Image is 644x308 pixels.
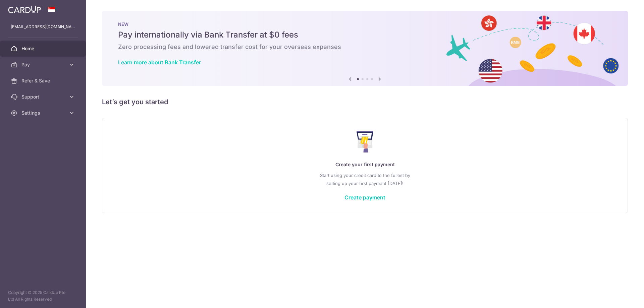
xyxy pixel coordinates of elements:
span: Settings [21,110,66,116]
h6: Zero processing fees and lowered transfer cost for your overseas expenses [118,43,612,51]
img: Make Payment [357,131,374,152]
span: Refer & Save [21,77,66,84]
span: Pay [21,61,66,68]
img: CardUp [8,5,41,13]
span: Home [21,45,66,52]
img: Bank transfer banner [102,11,628,86]
a: Create payment [344,194,385,201]
p: Start using your credit card to the fullest by setting up your first payment [DATE]! [116,171,614,187]
a: Learn more about Bank Transfer [118,59,201,66]
h5: Pay internationally via Bank Transfer at $0 fees [118,29,612,40]
h5: Let’s get you started [102,97,628,107]
p: [EMAIL_ADDRESS][DOMAIN_NAME] [11,23,75,30]
p: Create your first payment [116,161,614,169]
p: NEW [118,21,612,27]
span: Support [21,94,66,100]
